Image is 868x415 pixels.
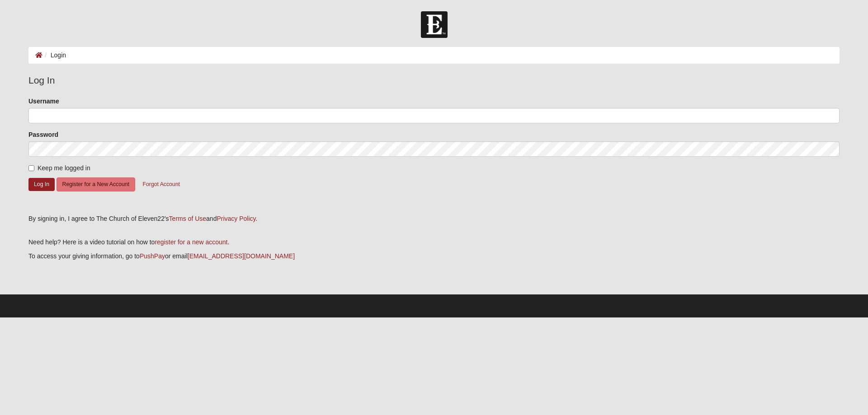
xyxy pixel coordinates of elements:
p: Need help? Here is a video tutorial on how to . [28,238,840,247]
a: register for a new account [155,238,227,246]
img: Church of Eleven22 Logo [421,11,448,38]
li: Login [42,51,66,60]
legend: Log In [28,73,840,88]
label: Password [28,130,58,139]
button: Forgot Account [137,177,186,191]
a: PushPay [140,252,165,260]
button: Log In [28,178,55,191]
div: By signing in, I agree to The Church of Eleven22's and . [28,214,840,224]
input: Keep me logged in [28,165,34,171]
p: To access your giving information, go to or email [28,252,840,261]
button: Register for a New Account [57,177,135,191]
a: Privacy Policy [217,215,255,222]
label: Username [28,97,59,106]
span: Keep me logged in [38,164,90,172]
a: [EMAIL_ADDRESS][DOMAIN_NAME] [188,252,295,260]
a: Terms of Use [169,215,206,222]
